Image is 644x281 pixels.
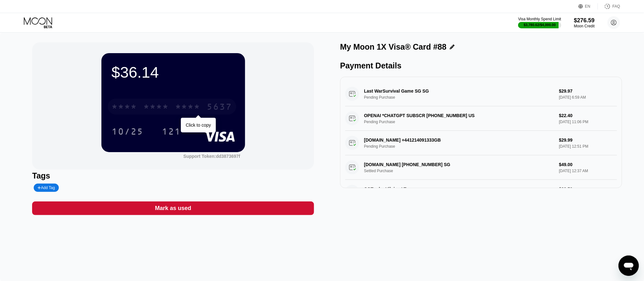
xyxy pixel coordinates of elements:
[183,154,240,159] div: Support Token:dd3873697f
[32,171,314,180] div: Tags
[619,256,639,276] iframe: Button to launch messaging window
[579,3,598,10] div: EN
[518,17,561,21] div: Visa Monthly Spend Limit
[574,17,595,28] div: $276.59Moon Credit
[162,127,181,137] div: 121
[157,123,186,139] div: 121
[186,123,211,128] div: Click to copy
[207,102,232,113] div: 5637
[34,184,58,192] div: Add Tag
[38,186,55,190] div: Add Tag
[340,61,622,70] div: Payment Details
[574,24,595,28] div: Moon Credit
[155,205,191,212] div: Mark as used
[598,3,620,10] div: FAQ
[613,4,620,9] div: FAQ
[574,17,595,24] div: $276.59
[340,42,447,52] div: My Moon 1X Visa® Card #88
[107,123,148,139] div: 10/25
[112,127,143,137] div: 10/25
[524,23,556,27] div: $3,780.62 / $4,000.00
[183,154,240,159] div: Support Token: dd3873697f
[32,201,314,215] div: Mark as used
[585,4,591,9] div: EN
[112,63,235,81] div: $36.14
[518,17,561,28] div: Visa Monthly Spend Limit$3,780.62/$4,000.00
